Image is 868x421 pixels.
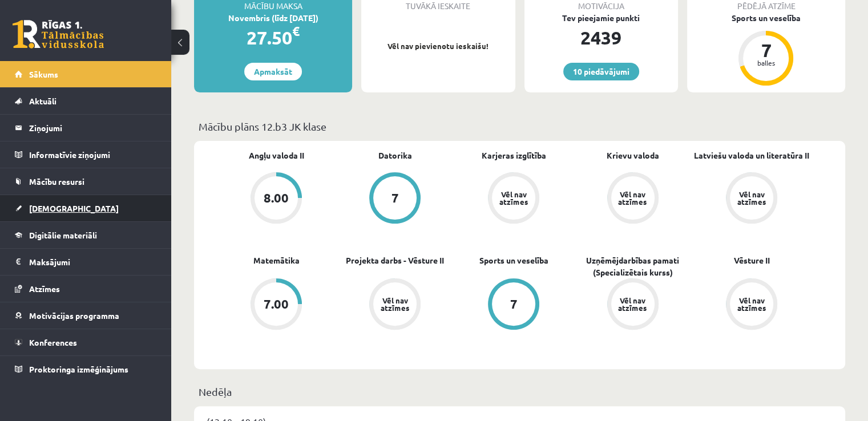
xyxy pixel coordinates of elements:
[336,172,454,226] a: 7
[692,172,811,226] a: Vēl nav atzīmes
[574,254,692,278] a: Uzņēmējdarbības pamati (Specializētais kurss)
[29,310,119,321] span: Motivācijas programma
[736,191,768,205] div: Vēl nav atzīmes
[29,115,157,141] legend: Ziņojumi
[15,222,157,248] a: Digitālie materiāli
[199,119,841,134] p: Mācību plāns 12.b3 JK klase
[454,278,573,332] a: 7
[264,298,289,310] div: 7.00
[15,356,157,382] a: Proktoringa izmēģinājums
[607,149,659,161] a: Krievu valoda
[15,249,157,275] a: Maksājumi
[29,141,157,168] legend: Informatīvie ziņojumi
[336,278,454,332] a: Vēl nav atzīmes
[510,298,518,310] div: 7
[217,278,336,332] a: 7.00
[574,172,692,226] a: Vēl nav atzīmes
[15,329,157,355] a: Konferences
[736,297,768,311] div: Vēl nav atzīmes
[29,249,157,275] legend: Maksājumi
[692,278,811,332] a: Vēl nav atzīmes
[15,61,157,87] a: Sākums
[563,63,639,80] a: 10 piedāvājumi
[379,297,411,311] div: Vēl nav atzīmes
[29,176,84,187] span: Mācību resursi
[217,172,336,226] a: 8.00
[29,203,119,213] span: [DEMOGRAPHIC_DATA]
[749,41,783,59] div: 7
[15,302,157,329] a: Motivācijas programma
[29,284,60,294] span: Atzīmes
[574,278,692,332] a: Vēl nav atzīmes
[29,364,128,374] span: Proktoringa izmēģinājums
[29,230,97,240] span: Digitālie materiāli
[15,88,157,114] a: Aktuāli
[253,254,300,266] a: Matemātika
[264,192,289,204] div: 8.00
[391,192,399,204] div: 7
[244,63,302,80] a: Apmaksāt
[29,337,77,347] span: Konferences
[733,254,769,266] a: Vēsture II
[694,149,809,161] a: Latviešu valoda un literatūra II
[454,172,573,226] a: Vēl nav atzīmes
[292,23,300,39] span: €
[15,276,157,302] a: Atzīmes
[482,149,546,161] a: Karjeras izglītība
[249,149,304,161] a: Angļu valoda II
[194,24,352,51] div: 27.50
[346,254,444,266] a: Projekta darbs - Vēsture II
[29,69,58,79] span: Sākums
[367,41,509,52] p: Vēl nav pievienotu ieskaišu!
[498,191,530,205] div: Vēl nav atzīmes
[199,384,841,399] p: Nedēļa
[15,141,157,168] a: Informatīvie ziņojumi
[524,24,678,51] div: 2439
[617,297,649,311] div: Vēl nav atzīmes
[15,115,157,141] a: Ziņojumi
[15,168,157,195] a: Mācību resursi
[749,59,783,66] div: balles
[29,96,56,106] span: Aktuāli
[13,20,104,48] a: Rīgas 1. Tālmācības vidusskola
[524,12,678,24] div: Tev pieejamie punkti
[15,195,157,221] a: [DEMOGRAPHIC_DATA]
[378,149,412,161] a: Datorika
[479,254,548,266] a: Sports un veselība
[194,12,352,24] div: Novembris (līdz [DATE])
[617,191,649,205] div: Vēl nav atzīmes
[687,12,845,24] div: Sports un veselība
[687,12,845,87] a: Sports un veselība 7 balles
